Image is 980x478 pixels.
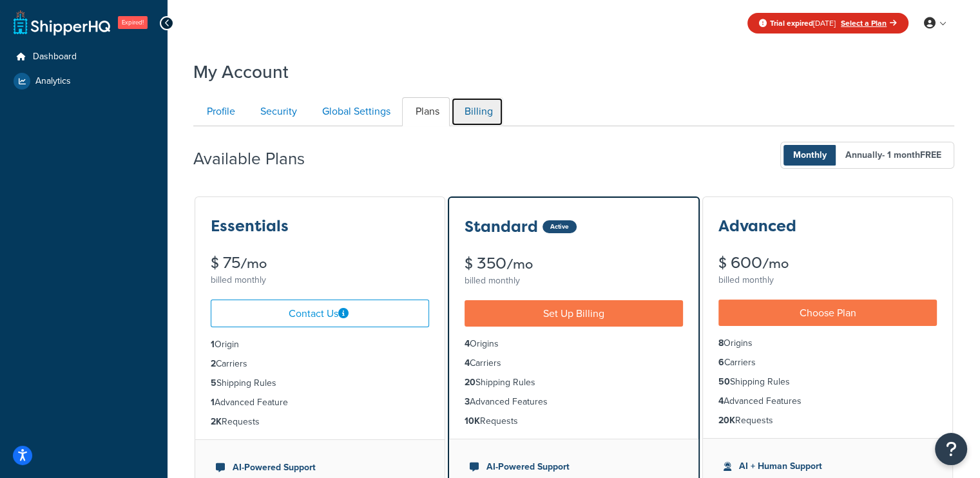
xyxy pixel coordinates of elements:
[10,45,158,69] a: Dashboard
[465,337,470,350] strong: 4
[211,376,216,390] strong: 5
[211,396,429,410] li: Advanced Feature
[211,357,216,370] strong: 2
[309,97,401,126] a: Global Settings
[193,149,324,168] h2: Available Plans
[724,459,932,473] li: AI + Human Support
[935,433,967,465] button: Open Resource Center
[780,142,954,169] button: Monthly Annually- 1 monthFREE
[451,97,503,126] a: Billing
[718,255,937,271] div: $ 600
[193,97,245,126] a: Profile
[14,10,110,35] a: ShipperHQ Home
[718,414,735,427] strong: 20K
[762,254,789,272] small: /mo
[402,97,450,126] a: Plans
[465,376,476,389] strong: 20
[465,300,683,327] a: Set Up Billing
[211,338,215,351] strong: 1
[465,356,683,370] li: Carriers
[920,148,941,162] b: FREE
[211,415,222,428] strong: 2K
[718,300,937,326] a: Choose Plan
[211,300,429,327] a: Contact Us
[718,375,730,388] strong: 50
[211,357,429,371] li: Carriers
[718,336,724,350] strong: 8
[465,395,683,409] li: Advanced Features
[718,271,937,289] div: billed monthly
[211,396,215,409] strong: 1
[770,17,813,29] strong: Trial expired
[465,414,683,428] li: Requests
[882,148,941,162] span: - 1 month
[783,145,836,166] span: Monthly
[470,460,678,474] li: AI-Powered Support
[247,97,307,126] a: Security
[718,356,937,370] li: Carriers
[465,337,683,351] li: Origins
[465,272,683,290] div: billed monthly
[211,415,429,429] li: Requests
[718,394,937,408] li: Advanced Features
[465,414,480,428] strong: 10K
[718,375,937,389] li: Shipping Rules
[465,376,683,390] li: Shipping Rules
[240,254,267,272] small: /mo
[465,218,538,235] h3: Standard
[770,17,836,29] span: [DATE]
[211,271,429,289] div: billed monthly
[211,376,429,390] li: Shipping Rules
[718,356,724,369] strong: 6
[543,220,577,233] div: Active
[841,17,897,29] a: Select a Plan
[193,59,289,84] h1: My Account
[211,338,429,352] li: Origin
[211,255,429,271] div: $ 75
[718,336,937,350] li: Origins
[465,395,470,408] strong: 3
[465,356,470,370] strong: 4
[836,145,951,166] span: Annually
[718,394,724,408] strong: 4
[10,70,158,93] a: Analytics
[718,414,937,428] li: Requests
[506,255,533,273] small: /mo
[216,461,424,475] li: AI-Powered Support
[211,218,289,234] h3: Essentials
[718,218,796,234] h3: Advanced
[465,256,683,272] div: $ 350
[33,52,77,62] span: Dashboard
[118,16,148,29] span: Expired!
[35,76,71,87] span: Analytics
